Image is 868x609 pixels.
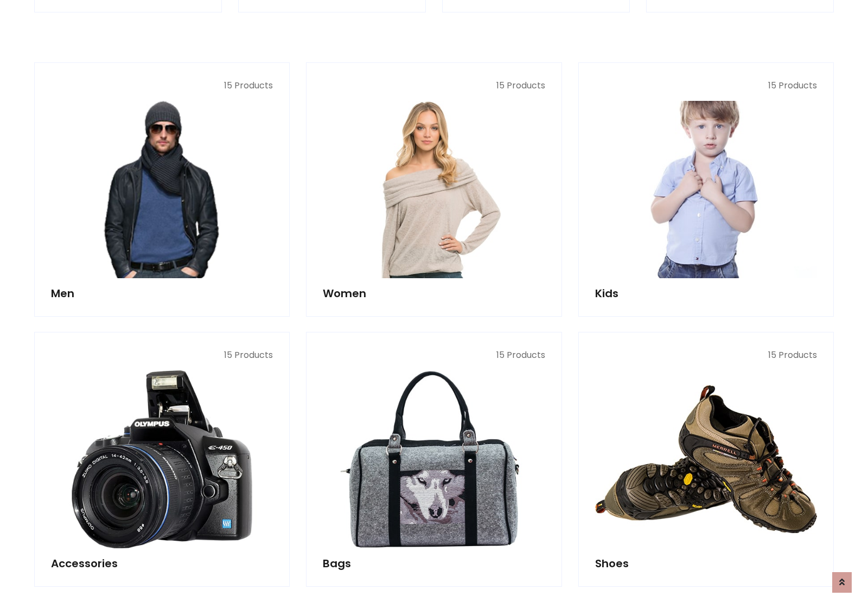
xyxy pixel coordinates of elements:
[323,79,545,92] p: 15 Products
[51,79,273,92] p: 15 Products
[595,557,817,570] h5: Shoes
[51,557,273,570] h5: Accessories
[51,349,273,362] p: 15 Products
[323,349,545,362] p: 15 Products
[595,287,817,300] h5: Kids
[51,287,273,300] h5: Men
[323,287,545,300] h5: Women
[323,557,545,570] h5: Bags
[595,79,817,92] p: 15 Products
[595,349,817,362] p: 15 Products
